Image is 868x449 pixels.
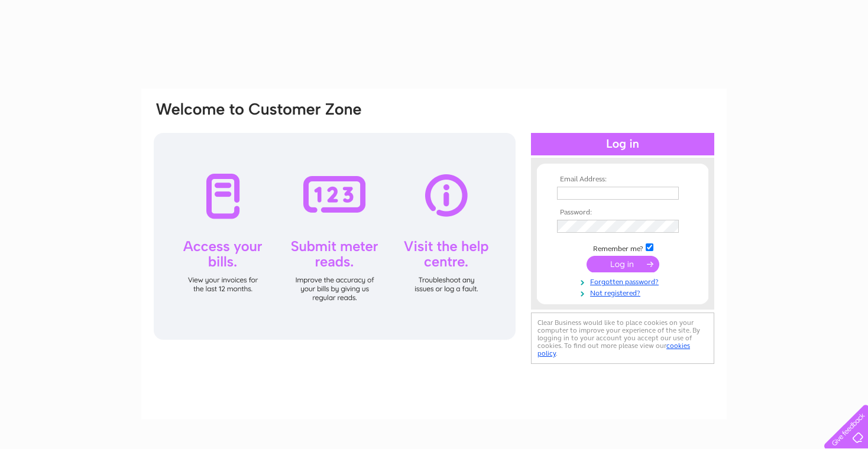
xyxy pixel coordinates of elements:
a: Not registered? [557,287,691,298]
a: cookies policy [537,341,690,357]
a: Forgotten password? [557,275,691,287]
th: Password: [554,209,691,217]
th: Email Address: [554,175,691,184]
td: Remember me? [554,242,691,253]
input: Submit [587,256,659,272]
div: Clear Business would like to place cookies on your computer to improve your experience of the sit... [531,313,714,364]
